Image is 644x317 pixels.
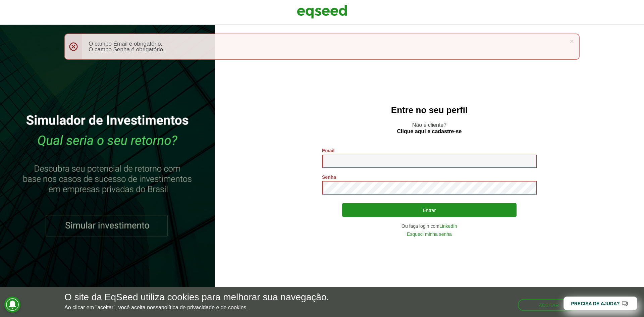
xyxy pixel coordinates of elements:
a: LinkedIn [439,224,457,228]
p: Não é cliente? [228,122,631,135]
a: × [570,38,574,45]
div: Ou faça login com [322,224,537,228]
p: Ao clicar em "aceitar", você aceita nossa . [64,304,329,311]
button: Entrar [342,203,517,217]
label: Senha [322,175,336,179]
h5: O site da EqSeed utiliza cookies para melhorar sua navegação. [64,292,329,303]
h2: Entre no seu perfil [228,105,631,115]
a: política de privacidade e de cookies [161,305,247,310]
li: O campo Email é obrigatório. [89,41,566,47]
button: Aceitar [518,299,580,311]
label: Email [322,148,334,153]
li: O campo Senha é obrigatório. [89,47,566,52]
a: Clique aqui e cadastre-se [397,129,462,134]
a: Esqueci minha senha [407,232,452,236]
img: EqSeed Logo [297,3,347,20]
